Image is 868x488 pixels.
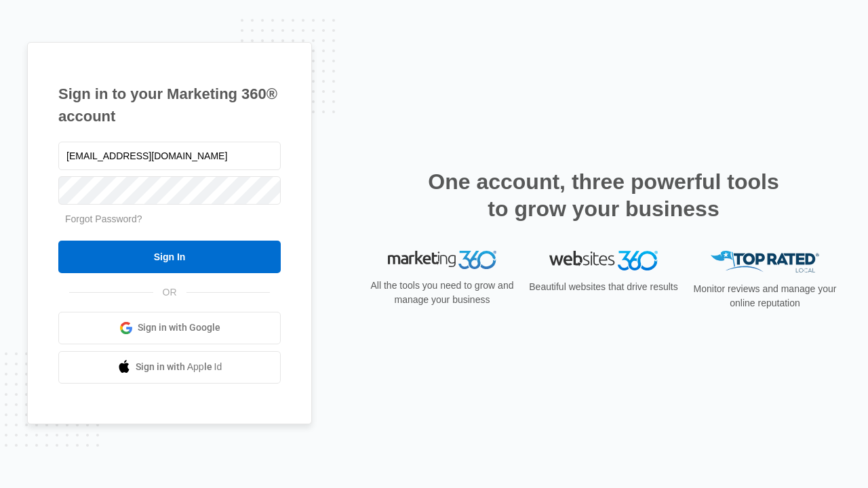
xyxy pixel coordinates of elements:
[388,251,496,270] img: Marketing 360
[58,351,281,384] a: Sign in with Apple Id
[58,142,281,170] input: Email
[136,360,222,374] span: Sign in with Apple Id
[528,280,679,294] p: Beautiful websites that drive results
[711,251,819,273] img: Top Rated Local
[366,279,518,307] p: All the tools you need to grow and manage your business
[424,168,783,222] h2: One account, three powerful tools to grow your business
[138,321,220,335] span: Sign in with Google
[58,83,281,127] h1: Sign in to your Marketing 360® account
[689,282,841,310] p: Monitor reviews and manage your online reputation
[153,285,186,300] span: OR
[58,241,281,273] input: Sign In
[549,251,658,270] img: Websites 360
[65,213,142,224] a: Forgot Password?
[58,312,281,344] a: Sign in with Google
